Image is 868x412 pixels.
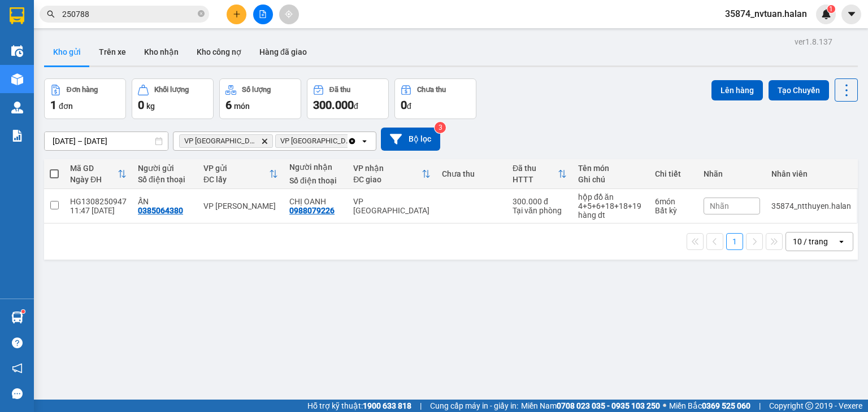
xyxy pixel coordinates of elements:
button: 1 [726,233,743,250]
img: logo-vxr [10,7,24,24]
div: 0988079226 [289,206,335,215]
div: 10 / trang [793,236,828,247]
div: CHỊ OANH [289,197,342,206]
span: copyright [805,402,813,410]
span: Nhãn [710,201,729,211]
div: Đơn hàng [67,86,98,94]
button: Trên xe [90,38,135,65]
svg: Clear all [348,137,357,146]
div: Ngày ĐH [70,175,118,184]
th: Toggle SortBy [64,159,132,189]
div: Người gửi [138,164,192,173]
button: Số lượng6món [219,78,301,119]
div: VP nhận [353,164,422,173]
button: Kho gửi [44,38,90,65]
span: notification [12,363,23,374]
div: Chưa thu [442,169,501,178]
div: Đã thu [513,164,558,173]
strong: 0369 525 060 [702,401,750,410]
img: warehouse-icon [11,312,23,323]
button: Kho nhận [135,38,188,65]
span: món [234,102,250,111]
input: Tìm tên, số ĐT hoặc mã đơn [62,8,196,20]
div: Bất kỳ [655,206,692,215]
div: ver 1.8.137 [795,36,832,48]
span: 300.000 [313,98,354,112]
sup: 1 [827,5,835,13]
span: 1 [829,5,833,13]
span: kg [146,102,155,111]
div: HG1308250947 [70,197,127,206]
div: Tên món [578,164,644,173]
button: aim [279,5,299,24]
th: Toggle SortBy [198,159,284,189]
span: ⚪️ [663,404,666,408]
span: question-circle [12,338,23,348]
sup: 1 [21,310,25,313]
span: 1 [50,98,57,112]
div: 4+5+6+18+18+19 hàng dt [578,201,644,220]
div: HTTT [513,175,558,184]
span: 0 [138,98,144,112]
span: Cung cấp máy in - giấy in: [430,400,518,412]
span: aim [285,10,293,18]
span: search [47,10,55,18]
span: Miền Bắc [669,400,750,412]
div: 6 món [655,197,692,206]
button: Khối lượng0kg [132,78,214,119]
div: hộp đồ ăn [578,192,644,201]
img: warehouse-icon [11,73,23,85]
div: 300.000 đ [513,197,567,206]
strong: 1900 633 818 [363,401,411,410]
svg: open [837,237,846,246]
button: Tạo Chuyến [769,80,829,100]
button: plus [227,5,246,24]
span: | [420,400,422,412]
svg: open [360,137,369,146]
div: Đã thu [329,86,350,94]
div: Chưa thu [417,86,446,94]
svg: Delete [261,138,268,144]
img: solution-icon [11,130,23,142]
button: file-add [253,5,273,24]
button: Hàng đã giao [250,38,316,65]
span: file-add [259,10,267,18]
button: Lên hàng [711,80,763,100]
div: Tại văn phòng [513,206,567,215]
span: VP Hà Đông [184,137,257,146]
div: Chi tiết [655,169,692,178]
span: 35874_nvtuan.halan [716,7,816,21]
span: đ [407,102,411,111]
span: plus [233,10,241,18]
div: Mã GD [70,164,118,173]
span: | [759,400,761,412]
span: đ [354,102,358,111]
button: Bộ lọc [381,128,440,151]
span: Hỗ trợ kỹ thuật: [307,400,411,412]
span: VP Hà Đông, close by backspace [179,134,273,148]
sup: 3 [435,122,446,133]
div: Số lượng [242,86,271,94]
span: close-circle [198,9,205,20]
span: caret-down [847,9,857,19]
span: message [12,388,23,399]
div: ĐC giao [353,175,422,184]
div: VP [PERSON_NAME] [203,201,278,211]
span: đơn [59,102,73,111]
div: Số điện thoại [289,176,342,185]
button: Đơn hàng1đơn [44,78,126,119]
div: 11:47 [DATE] [70,206,127,215]
th: Toggle SortBy [348,159,436,189]
input: Select a date range. [45,132,168,150]
div: Số điện thoại [138,175,192,184]
div: Nhân viên [771,169,851,178]
div: 0385064380 [138,206,183,215]
span: VP Tân Triều [280,137,353,146]
span: VP Tân Triều, close by backspace [275,134,369,148]
button: Đã thu300.000đ [307,78,389,119]
div: Khối lượng [154,86,189,94]
div: ĐC lấy [203,175,269,184]
div: Nhãn [704,169,760,178]
div: VP gửi [203,164,269,173]
div: VP [GEOGRAPHIC_DATA] [353,197,431,215]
